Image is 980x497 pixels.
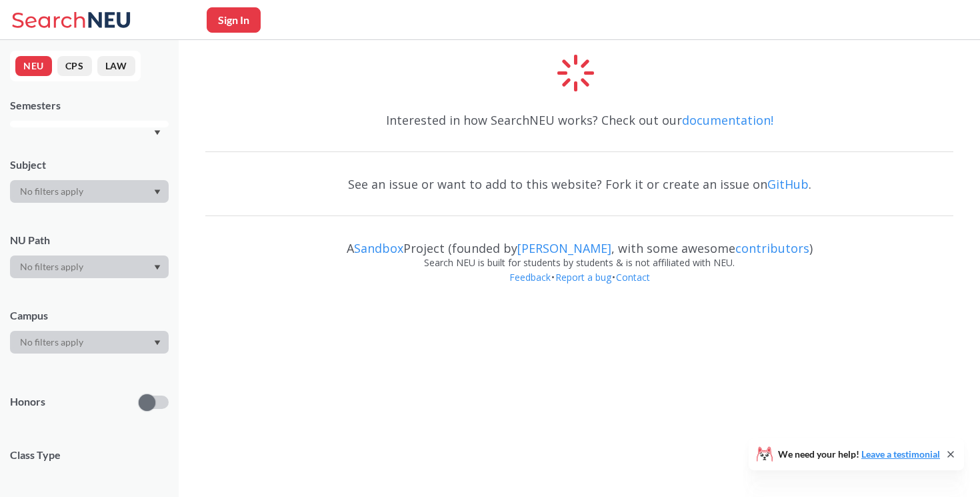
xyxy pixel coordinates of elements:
button: LAW [97,56,135,76]
button: Sign In [207,7,261,33]
button: NEU [15,56,52,76]
svg: Dropdown arrow [154,265,161,270]
a: [PERSON_NAME] [517,240,611,256]
a: Contact [615,271,651,284]
div: Dropdown arrow [10,180,169,203]
svg: Dropdown arrow [154,189,161,195]
div: A Project (founded by , with some awesome ) [205,229,953,256]
div: Semesters [10,98,169,113]
a: Leave a testimonial [861,448,940,460]
div: Dropdown arrow [10,331,169,354]
svg: Dropdown arrow [154,130,161,135]
a: Sandbox [354,240,403,256]
button: CPS [57,56,92,76]
p: Honors [10,394,45,410]
div: • • [205,270,953,305]
a: contributors [735,240,809,256]
div: See an issue or want to add to this website? Fork it or create an issue on . [205,165,953,203]
div: Subject [10,157,169,172]
div: Dropdown arrow [10,256,169,278]
svg: Dropdown arrow [154,340,161,346]
div: NU Path [10,233,169,247]
a: Report a bug [555,271,612,284]
a: GitHub [767,176,809,192]
span: Class Type [10,448,169,462]
div: Campus [10,308,169,323]
a: Feedback [509,271,551,284]
div: Search NEU is built for students by students & is not affiliated with NEU. [205,256,953,270]
a: documentation! [682,112,773,128]
div: Interested in how SearchNEU works? Check out our [205,101,953,139]
span: We need your help! [778,450,940,459]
